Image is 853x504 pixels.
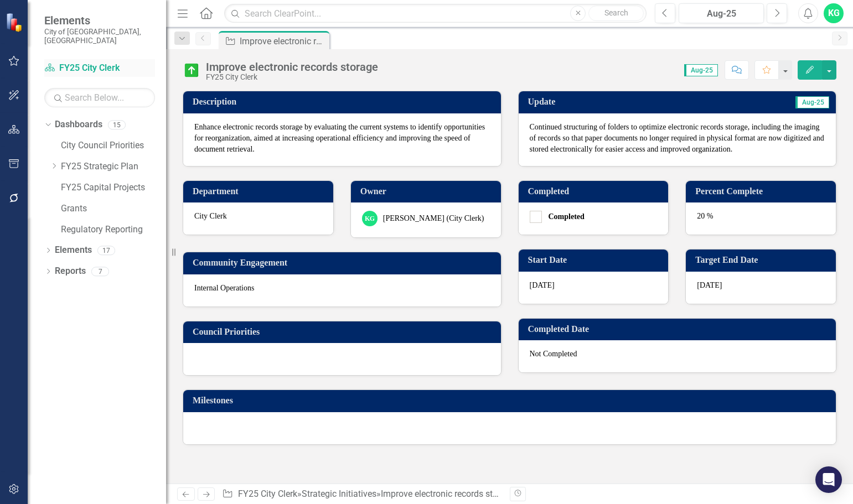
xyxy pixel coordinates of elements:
a: City Council Priorities [61,139,166,152]
span: Search [604,8,628,17]
span: Elements [44,14,155,27]
input: Search Below... [44,88,155,107]
small: City of [GEOGRAPHIC_DATA], [GEOGRAPHIC_DATA] [44,27,155,45]
div: Improve electronic records storage [381,489,515,499]
img: On Target [183,61,200,79]
span: [DATE] [697,281,722,289]
a: Strategic Initiatives [302,489,376,499]
a: FY25 Strategic Plan [61,160,166,173]
div: 20 % [686,202,836,235]
a: FY25 City Clerk [238,489,297,499]
h3: Community Engagement [193,258,495,268]
h3: Target End Date [695,255,830,265]
a: Grants [61,202,166,215]
a: Reports [55,265,86,278]
span: Internal Operations [194,284,254,292]
div: » » [222,488,501,501]
div: Improve electronic records storage [206,61,378,73]
h3: Description [193,97,495,107]
h3: Start Date [528,255,663,265]
span: Aug-25 [795,96,829,108]
button: Aug-25 [679,3,764,23]
div: Not Completed [519,340,836,372]
a: Dashboards [55,118,102,131]
a: Elements [55,244,92,257]
button: Search [588,6,644,21]
h3: Completed Date [528,324,831,334]
h3: Council Priorities [193,327,495,337]
div: FY25 City Clerk [206,73,378,81]
span: Aug-25 [684,64,718,76]
div: Aug-25 [683,7,760,20]
div: 17 [97,246,115,255]
h3: Milestones [193,396,830,406]
h3: Percent Complete [695,186,830,196]
a: FY25 City Clerk [44,62,155,75]
div: KG [362,211,378,226]
div: Improve electronic records storage [240,34,327,48]
div: 7 [91,267,109,276]
span: [DATE] [530,281,555,289]
a: FY25 Capital Projects [61,181,166,194]
div: 15 [108,120,126,129]
button: KG [824,3,844,23]
input: Search ClearPoint... [224,4,647,23]
img: ClearPoint Strategy [6,13,25,32]
h3: Update [528,97,661,107]
div: [PERSON_NAME] (City Clerk) [383,213,484,224]
h3: Department [193,186,328,196]
h3: Completed [528,186,663,196]
a: Regulatory Reporting [61,224,166,236]
p: Continued structuring of folders to optimize electronic records storage, including the imaging of... [530,122,825,155]
p: Enhance electronic records storage by evaluating the current systems to identify opportunities fo... [194,122,490,155]
h3: Owner [360,186,495,196]
span: City Clerk [194,212,227,220]
div: Open Intercom Messenger [815,466,842,493]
